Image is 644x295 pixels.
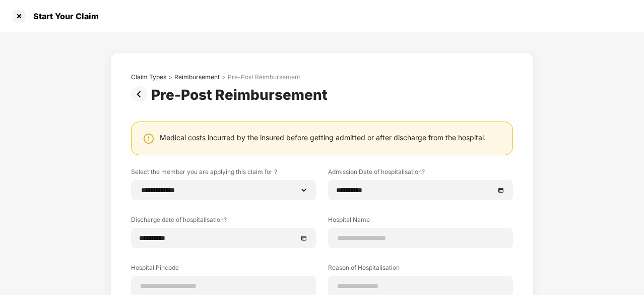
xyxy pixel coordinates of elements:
div: Reimbursement [174,73,220,81]
img: svg+xml;base64,PHN2ZyBpZD0iUHJldi0zMngzMiIgeG1sbnM9Imh0dHA6Ly93d3cudzMub3JnLzIwMDAvc3ZnIiB3aWR0aD... [131,86,151,102]
label: Discharge date of hospitalisation? [131,215,316,228]
label: Select the member you are applying this claim for ? [131,167,316,180]
div: Claim Types [131,73,166,81]
div: > [222,73,226,81]
img: svg+xml;base64,PHN2ZyBpZD0iV2FybmluZ18tXzI0eDI0IiBkYXRhLW5hbWU9Ildhcm5pbmcgLSAyNHgyNCIgeG1sbnM9Im... [143,133,155,145]
label: Hospital Pincode [131,263,316,276]
div: > [168,73,172,81]
div: Pre-Post Reimbursement [151,86,332,103]
label: Hospital Name [328,215,513,228]
div: Medical costs incurred by the insured before getting admitted or after discharge from the hospital. [160,133,486,142]
div: Pre-Post Reimbursement [228,73,300,81]
label: Admission Date of hospitalisation? [328,167,513,180]
div: Start Your Claim [27,11,99,21]
label: Reason of Hospitalisation [328,263,513,276]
